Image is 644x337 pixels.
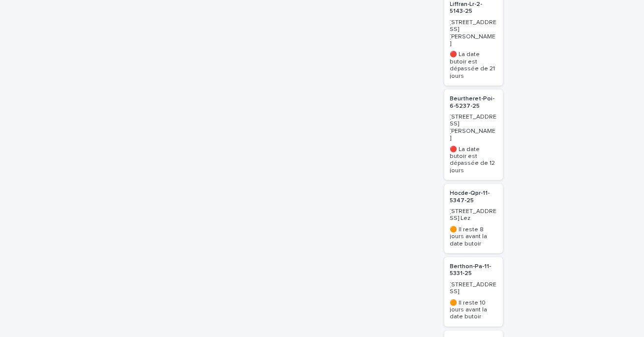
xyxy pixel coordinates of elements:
p: 🟠 Il reste 8 jours avant la date butoir [450,226,497,247]
p: [STREET_ADDRESS][PERSON_NAME] [450,114,497,142]
p: [STREET_ADDRESS] [450,281,497,296]
a: Berthon-Pa-11-5331-25[STREET_ADDRESS]🟠 Il reste 10 jours avant la date butoir [444,257,503,327]
p: [STREET_ADDRESS] Lez [450,208,497,222]
p: 🔴 La date butoir est dépassée de 12 jours [450,146,497,175]
p: 🔴 La date butoir est dépassée de 21 jours [450,51,497,80]
p: 🟠 Il reste 10 jours avant la date butoir [450,300,497,321]
p: [STREET_ADDRESS][PERSON_NAME] [450,19,497,48]
p: Liffran-Lr-2-5143-25 [450,1,497,15]
a: Hocde-Qpr-11-5347-25[STREET_ADDRESS] Lez🟠 Il reste 8 jours avant la date butoir [444,184,503,253]
p: Berthon-Pa-11-5331-25 [450,263,497,277]
a: Beurtheret-Poi-6-5237-25[STREET_ADDRESS][PERSON_NAME]🔴 La date butoir est dépassée de 12 jours [444,90,503,180]
p: Beurtheret-Poi-6-5237-25 [450,95,497,110]
p: Hocde-Qpr-11-5347-25 [450,190,497,204]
